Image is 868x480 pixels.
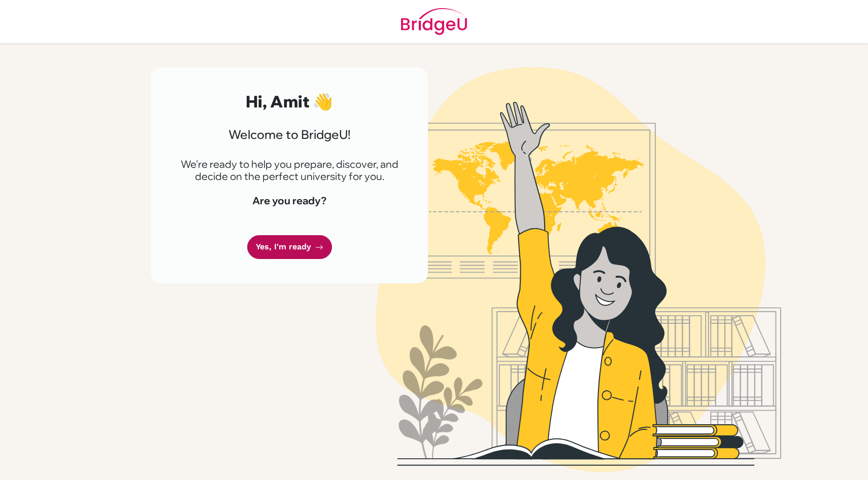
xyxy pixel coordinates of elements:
h4: Are you ready? [175,195,404,207]
p: We're ready to help you prepare, discover, and decide on the perfect university for you. [175,158,404,182]
img: Welcome to Bridge U [289,67,868,472]
h3: Welcome to BridgeU! [175,127,404,142]
h2: Hi, Amit 👋 [175,92,404,111]
a: Yes, I'm ready [247,235,332,259]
